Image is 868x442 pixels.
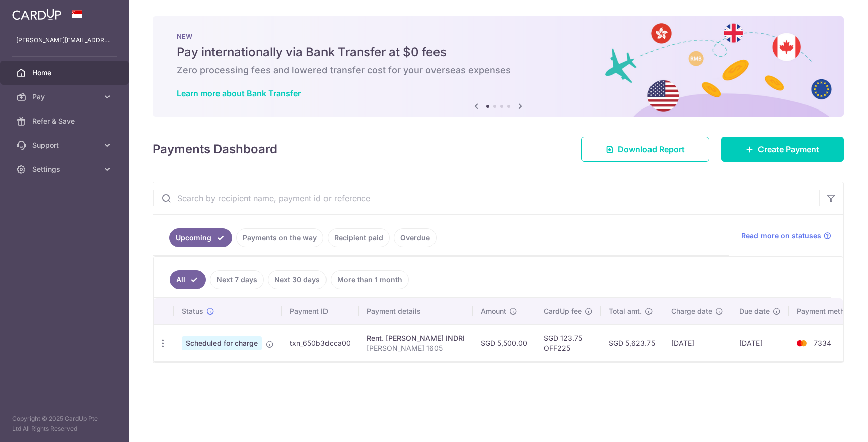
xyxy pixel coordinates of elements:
[739,306,770,316] span: Due date
[671,306,712,316] span: Charge date
[236,228,323,247] a: Payments on the way
[282,298,359,324] th: Payment ID
[170,270,206,289] a: All
[182,306,203,316] span: Status
[182,336,262,350] span: Scheduled for charge
[328,228,390,247] a: Recipient paid
[394,228,437,247] a: Overdue
[177,64,820,76] h6: Zero processing fees and lowered transfer cost for your overseas expenses
[331,270,409,289] a: More than 1 month
[367,333,465,343] div: Rent. [PERSON_NAME] INDRI
[153,140,277,158] h4: Payments Dashboard
[814,339,831,347] span: 7334
[32,116,98,126] span: Refer & Save
[609,306,642,316] span: Total amt.
[32,68,98,78] span: Home
[741,231,821,241] span: Read more on statuses
[618,143,685,155] span: Download Report
[210,270,264,289] a: Next 7 days
[359,298,473,324] th: Payment details
[758,143,819,155] span: Create Payment
[32,140,98,150] span: Support
[792,337,812,349] img: Bank Card
[32,92,98,102] span: Pay
[663,324,731,361] td: [DATE]
[153,182,819,214] input: Search by recipient name, payment id or reference
[741,231,831,241] a: Read more on statuses
[16,35,113,45] p: [PERSON_NAME][EMAIL_ADDRESS][DOMAIN_NAME]
[268,270,327,289] a: Next 30 days
[177,44,820,60] h5: Pay internationally via Bank Transfer at $0 fees
[544,306,582,316] span: CardUp fee
[581,137,709,162] a: Download Report
[169,228,232,247] a: Upcoming
[789,298,865,324] th: Payment method
[721,137,844,162] a: Create Payment
[12,8,61,20] img: CardUp
[177,88,301,98] a: Learn more about Bank Transfer
[177,32,820,40] p: NEW
[473,324,535,361] td: SGD 5,500.00
[481,306,506,316] span: Amount
[153,16,844,117] img: Bank transfer banner
[367,343,465,353] p: [PERSON_NAME] 1605
[601,324,663,361] td: SGD 5,623.75
[731,324,789,361] td: [DATE]
[282,324,359,361] td: txn_650b3dcca00
[32,164,98,174] span: Settings
[535,324,601,361] td: SGD 123.75 OFF225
